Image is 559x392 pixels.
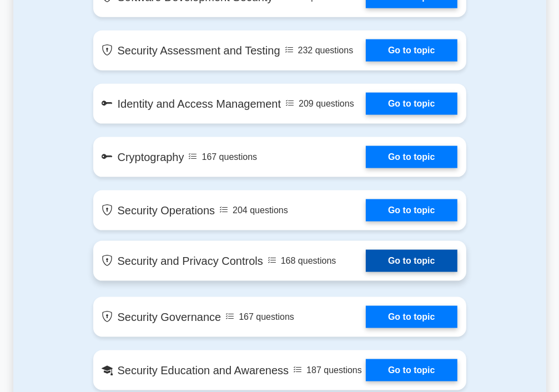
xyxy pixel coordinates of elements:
a: Go to topic [366,146,457,168]
a: Go to topic [366,306,457,328]
a: Go to topic [366,39,457,62]
a: Go to topic [366,199,457,222]
a: Go to topic [366,359,457,381]
a: Go to topic [366,93,457,115]
a: Go to topic [366,250,457,272]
